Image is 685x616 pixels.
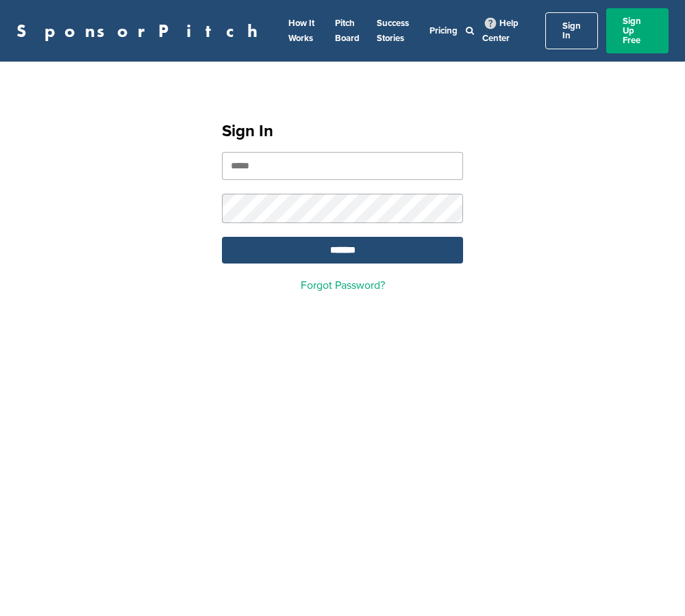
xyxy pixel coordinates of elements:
a: Forgot Password? [301,279,385,292]
a: SponsorPitch [16,22,266,40]
a: Help Center [482,15,519,47]
a: Success Stories [377,18,409,44]
a: How It Works [288,18,314,44]
a: Pitch Board [335,18,360,44]
a: Pricing [429,25,458,36]
a: Sign In [545,12,598,49]
h1: Sign In [222,119,463,144]
a: Sign Up Free [606,8,669,53]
